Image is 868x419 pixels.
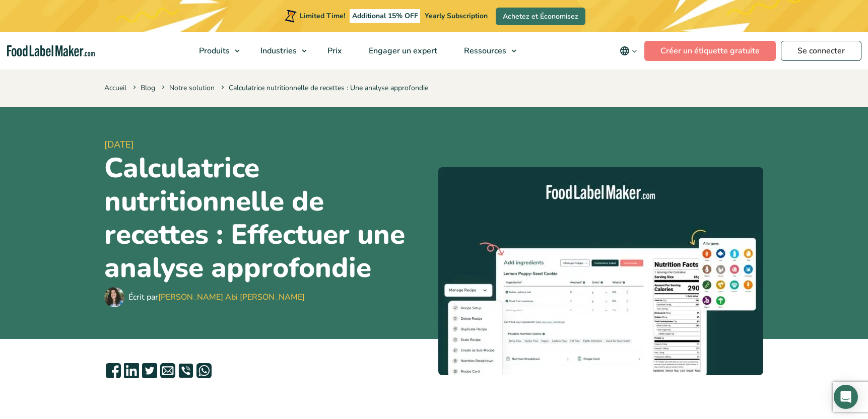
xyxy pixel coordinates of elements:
[461,45,507,56] span: Ressources
[128,291,305,303] div: Écrit par
[104,83,126,93] a: Accueil
[247,32,312,69] a: Industries
[158,292,305,303] a: [PERSON_NAME] Abi [PERSON_NAME]
[104,152,430,285] h1: Calculatrice nutritionnelle de recettes : Effectuer une analyse approfondie
[781,41,861,61] a: Se connecter
[300,11,345,21] span: Limited Time!
[141,83,155,93] a: Blog
[169,83,215,93] a: Notre solution
[257,45,298,56] span: Industries
[366,45,438,56] span: Engager un expert
[350,9,421,23] span: Additional 15% OFF
[834,385,858,409] div: Open Intercom Messenger
[104,138,430,152] span: [DATE]
[644,41,776,61] a: Créer un étiquette gratuite
[496,8,585,25] a: Achetez et Économisez
[186,32,245,69] a: Produits
[451,32,521,69] a: Ressources
[324,45,343,56] span: Prix
[196,45,231,56] span: Produits
[425,11,488,21] span: Yearly Subscription
[314,32,353,69] a: Prix
[104,287,124,307] img: Maria Abi Hanna - Étiquetage alimentaire
[219,83,428,93] span: Calculatrice nutritionnelle de recettes : Une analyse approfondie
[356,32,448,69] a: Engager un expert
